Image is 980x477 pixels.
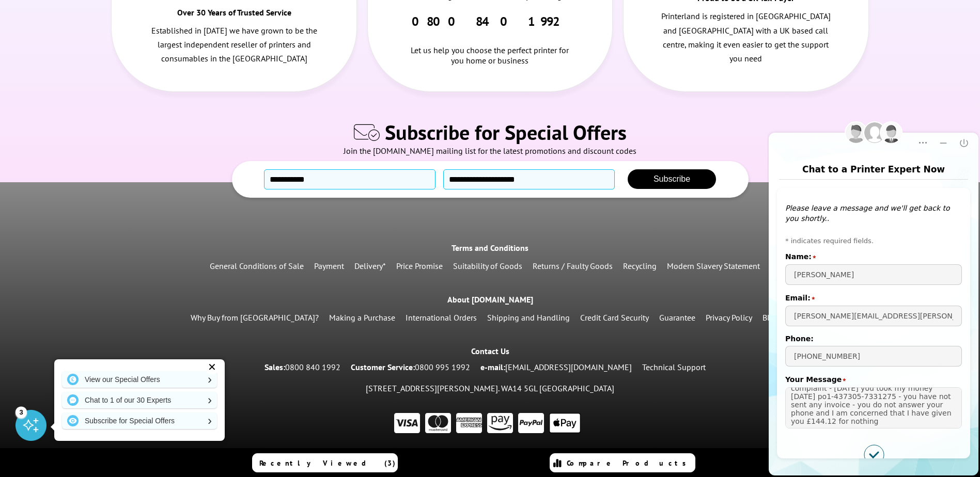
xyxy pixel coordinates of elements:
[259,458,396,468] span: Recently Viewed (3)
[148,24,320,66] p: Established in [DATE] we have grown to be the largest independent reseller of printers and consum...
[205,360,219,374] div: ✕
[767,116,980,477] iframe: chat window
[62,371,217,388] a: View our Special Offers
[706,312,752,323] a: Privacy Policy
[396,261,443,271] a: Price Promise
[354,261,386,271] a: Delivery*
[550,453,695,472] a: Compare Products
[5,146,975,161] div: Join the [DOMAIN_NAME] mailing list for the latest promotions and discount codes
[405,29,576,66] div: Let us help you choose the perfect printer for you home or business
[659,312,695,323] a: Guarantee
[285,362,340,372] a: 0800 840 1992
[667,261,760,271] a: Modern Slavery Statement
[425,413,451,433] img: Master Card
[173,6,295,24] div: Over 30 Years of Trusted Service
[210,261,304,271] a: General Conditions of Sale
[487,312,570,323] a: Shipping and Handling
[580,312,649,323] a: Credit Card Security
[62,392,217,408] a: Chat to 1 of our 30 Experts
[265,360,340,374] p: Sales:
[623,261,657,271] a: Recycling
[505,362,632,372] a: [EMAIL_ADDRESS][DOMAIN_NAME]
[351,360,470,374] p: Customer Service:
[15,406,27,418] div: 3
[314,261,344,271] a: Payment
[628,169,716,189] button: Subscribe
[518,413,544,433] img: PayPal
[62,412,217,429] a: Subscribe for Special Offers
[763,312,779,323] a: Blog
[191,312,319,323] a: Why Buy from [GEOGRAPHIC_DATA]?
[252,453,398,472] a: Recently Viewed (3)
[549,413,581,433] img: Apple Pay
[412,13,568,29] a: 0800 840 1992
[456,413,482,433] img: AMEX
[415,362,470,372] a: 0800 995 1992
[394,413,420,433] img: VISA
[654,174,690,183] span: Subscribe
[385,119,627,146] span: Subscribe for Special Offers
[480,360,632,374] p: e-mail:
[642,362,706,372] a: Technical Support
[567,458,692,468] span: Compare Products
[406,312,477,323] a: International Orders
[453,261,522,271] a: Suitability of Goods
[533,261,613,271] a: Returns / Faulty Goods
[329,312,395,323] a: Making a Purchase
[487,413,513,433] img: pay by amazon
[660,9,832,66] p: Printerland is registered in [GEOGRAPHIC_DATA] and [GEOGRAPHIC_DATA] with a UK based call centre,...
